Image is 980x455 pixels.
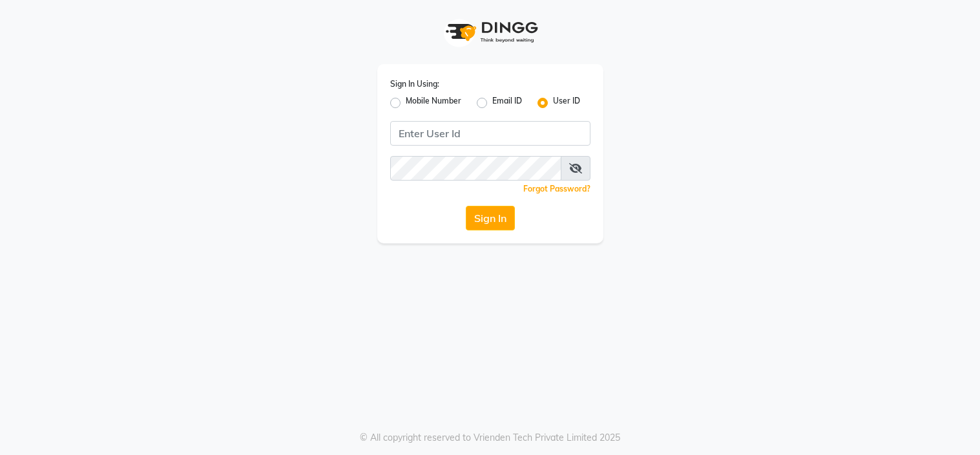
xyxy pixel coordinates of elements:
[523,184,590,194] a: Forgot Password?
[390,78,439,90] label: Sign In Using:
[439,13,542,51] img: logo1.svg
[492,95,522,111] label: Email ID
[390,121,590,146] input: Username
[466,206,515,230] button: Sign In
[390,156,561,181] input: Username
[553,95,580,111] label: User ID
[406,95,461,111] label: Mobile Number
